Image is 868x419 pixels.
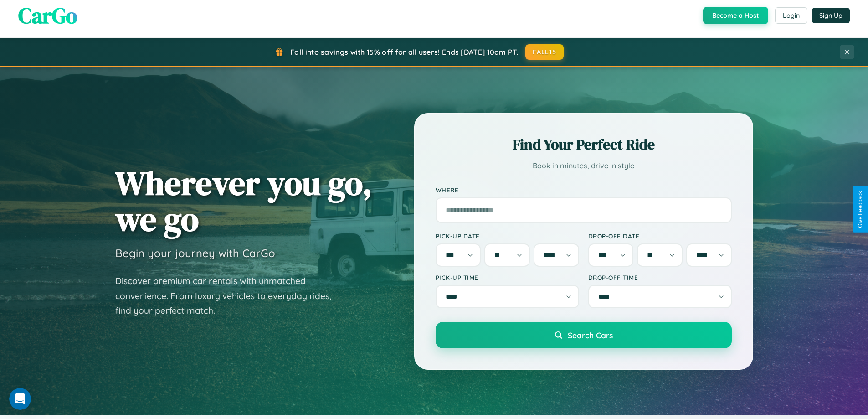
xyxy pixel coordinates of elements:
iframe: Intercom live chat [9,388,31,410]
button: Search Cars [436,322,732,348]
label: Pick-up Time [436,274,579,281]
div: Give Feedback [857,191,863,228]
span: Search Cars [568,330,613,340]
label: Drop-off Time [588,274,732,281]
label: Pick-up Date [436,232,579,240]
button: Login [775,7,807,24]
p: Discover premium car rentals with unmatched convenience. From luxury vehicles to everyday rides, ... [115,274,343,318]
h1: Wherever you go, we go [115,165,372,237]
span: Fall into savings with 15% off for all users! Ends [DATE] 10am PT. [290,47,519,57]
h2: Find Your Perfect Ride [436,134,732,155]
button: Sign Up [812,8,850,23]
span: CarGo [18,0,77,31]
label: Drop-off Date [588,232,732,240]
p: Book in minutes, drive in style [436,159,732,172]
button: FALL15 [525,44,564,60]
h3: Begin your journey with CarGo [115,246,275,260]
button: Become a Host [703,7,768,24]
label: Where [436,186,732,194]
